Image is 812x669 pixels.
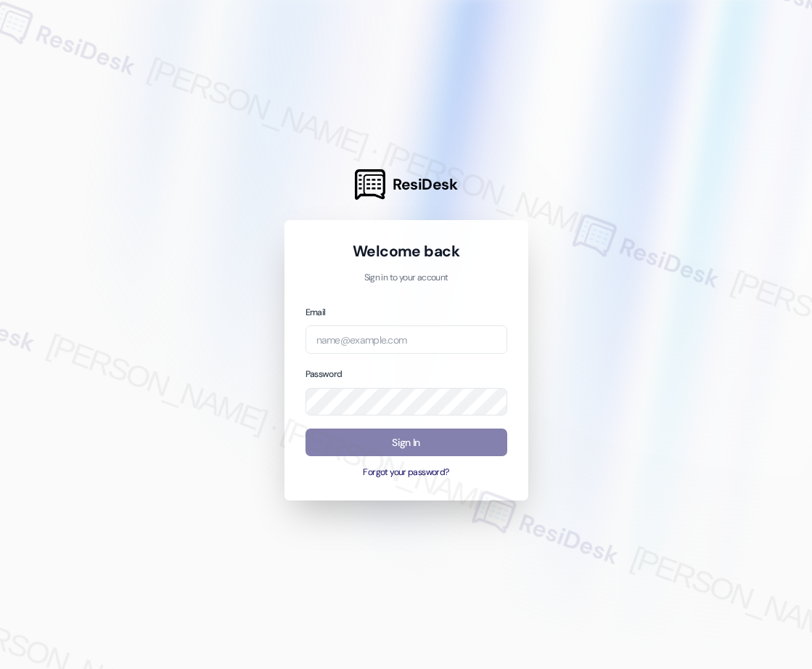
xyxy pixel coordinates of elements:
p: Sign in to your account [305,272,507,285]
h1: Welcome back [305,241,507,261]
label: Email [305,307,326,318]
img: ResiDesk Logo [355,169,385,200]
label: Password [305,368,343,380]
input: name@example.com [305,325,507,354]
span: ResiDesk [393,174,457,195]
button: Sign In [305,429,507,457]
button: Forgot your password? [305,466,507,479]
